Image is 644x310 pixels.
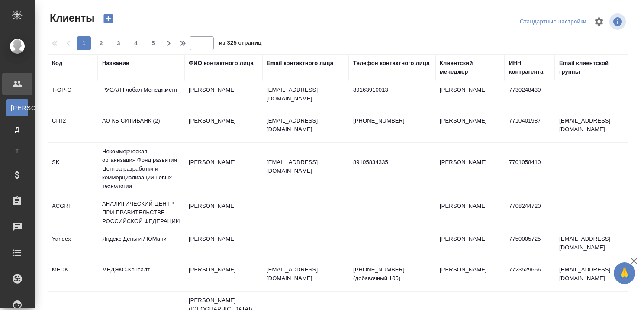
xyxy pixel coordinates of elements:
td: МЕДЭКС-Консалт [98,261,184,291]
span: 5 [146,39,160,48]
button: 2 [94,36,108,50]
td: [EMAIL_ADDRESS][DOMAIN_NAME] [555,261,633,291]
td: CITI2 [48,112,98,142]
div: ИНН контрагента [509,59,551,76]
button: 4 [129,36,143,50]
span: Д [11,125,24,134]
span: Настроить таблицу [589,11,609,32]
p: [PHONE_NUMBER] [353,116,431,125]
span: 🙏 [617,264,632,282]
td: SK [48,154,98,184]
p: [EMAIL_ADDRESS][DOMAIN_NAME] [267,265,345,283]
td: 7750005725 [505,230,555,261]
td: Некоммерческая организация Фонд развития Центра разработки и коммерциализации новых технологий [98,143,184,195]
div: Название [102,59,129,68]
span: [PERSON_NAME] [11,103,24,112]
a: Д [6,121,28,138]
td: Яндекс Деньги / ЮМани [98,230,184,261]
div: ФИО контактного лица [189,59,254,68]
td: [PERSON_NAME] [435,230,505,261]
td: [PERSON_NAME] [435,112,505,142]
td: MEDK [48,261,98,291]
div: Email контактного лица [267,59,333,68]
td: РУСАЛ Глобал Менеджмент [98,81,184,112]
span: Клиенты [48,11,94,25]
td: ACGRF [48,197,98,228]
p: [EMAIL_ADDRESS][DOMAIN_NAME] [267,158,345,175]
span: 2 [94,39,108,48]
td: T-OP-C [48,81,98,112]
td: [PERSON_NAME] [435,154,505,184]
button: 🙏 [614,262,635,284]
td: [EMAIL_ADDRESS][DOMAIN_NAME] [555,112,633,142]
div: Клиентский менеджер [440,59,500,76]
td: [PERSON_NAME] [435,81,505,112]
span: 4 [129,39,143,48]
p: [PHONE_NUMBER] (добавочный 105) [353,265,431,283]
td: [PERSON_NAME] [184,81,262,112]
td: 7708244720 [505,197,555,228]
td: Yandex [48,230,98,261]
td: 7730248430 [505,81,555,112]
span: Посмотреть информацию [609,13,628,30]
td: [PERSON_NAME] [184,230,262,261]
div: split button [518,15,589,29]
span: из 325 страниц [219,38,261,50]
div: Телефон контактного лица [353,59,430,68]
p: 89163910013 [353,86,431,94]
a: [PERSON_NAME] [6,99,28,116]
td: [PERSON_NAME] [184,261,262,291]
span: 3 [112,39,126,48]
p: 89105834335 [353,158,431,167]
td: [PERSON_NAME] [184,197,262,228]
p: [EMAIL_ADDRESS][DOMAIN_NAME] [267,86,345,103]
div: Код [52,59,62,68]
td: 7701058410 [505,154,555,184]
span: Т [11,147,24,155]
button: 3 [112,36,126,50]
td: [PERSON_NAME] [435,197,505,228]
p: [EMAIL_ADDRESS][DOMAIN_NAME] [267,116,345,134]
td: [EMAIL_ADDRESS][DOMAIN_NAME] [555,230,633,261]
td: [PERSON_NAME] [435,261,505,291]
td: 7723529656 [505,261,555,291]
button: 5 [146,36,160,50]
td: 7710401987 [505,112,555,142]
div: Email клиентской группы [559,59,628,76]
button: Создать [98,11,119,26]
td: АНАЛИТИЧЕСКИЙ ЦЕНТР ПРИ ПРАВИТЕЛЬСТВЕ РОССИЙСКОЙ ФЕДЕРАЦИИ [98,195,184,230]
a: Т [6,142,28,160]
td: [PERSON_NAME] [184,112,262,142]
td: [PERSON_NAME] [184,154,262,184]
td: АО КБ СИТИБАНК (2) [98,112,184,142]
